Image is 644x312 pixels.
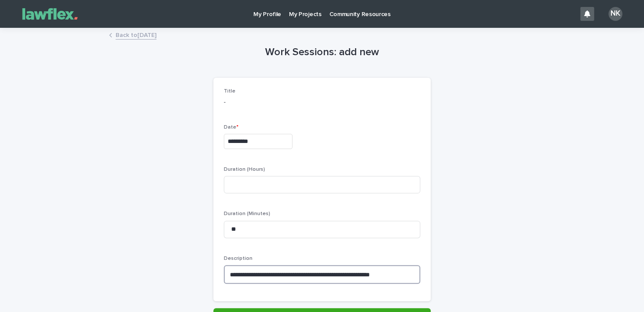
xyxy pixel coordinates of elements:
[213,46,431,59] h1: Work Sessions: add new
[224,125,239,130] span: Date
[116,30,156,40] a: Back to[DATE]
[224,211,270,216] span: Duration (Minutes)
[224,98,420,107] p: -
[608,7,622,21] div: NK
[224,256,252,261] span: Description
[224,89,236,94] span: Title
[224,167,265,172] span: Duration (Hours)
[17,5,83,23] img: Gnvw4qrBSHOAfo8VMhG6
